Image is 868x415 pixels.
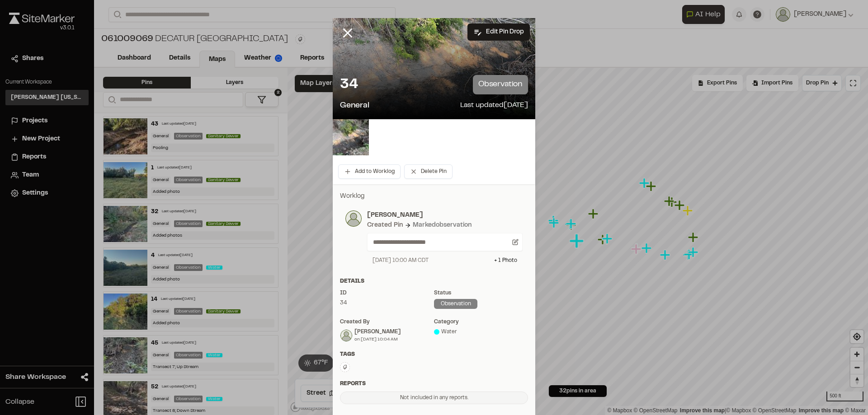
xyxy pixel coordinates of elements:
div: category [434,318,528,326]
p: observation [473,75,528,94]
div: ID [340,289,434,297]
img: photo [345,210,362,227]
p: [PERSON_NAME] [367,210,523,220]
button: Edit Tags [340,362,350,372]
div: Created Pin [367,220,403,230]
div: [DATE] 10:00 AM CDT [373,256,429,265]
img: Matthew Ontiveros [340,330,352,341]
div: Details [340,277,528,285]
button: Delete Pin [404,164,453,179]
p: 34 [340,76,358,94]
img: file [333,119,369,155]
div: 34 [340,299,434,307]
p: Worklog [340,191,528,201]
button: Add to Worklog [338,164,401,179]
div: on [DATE] 10:04 AM [354,336,401,343]
div: Tags [340,350,528,359]
div: Status [434,289,528,297]
div: + 1 Photo [494,256,517,265]
div: Water [434,328,528,336]
div: [PERSON_NAME] [354,328,401,336]
div: observation [434,299,477,309]
div: Created by [340,318,434,326]
p: General [340,100,369,112]
p: Last updated [DATE] [460,100,528,112]
div: Marked observation [413,220,472,230]
div: Reports [340,380,528,388]
div: Not included in any reports. [340,392,528,404]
